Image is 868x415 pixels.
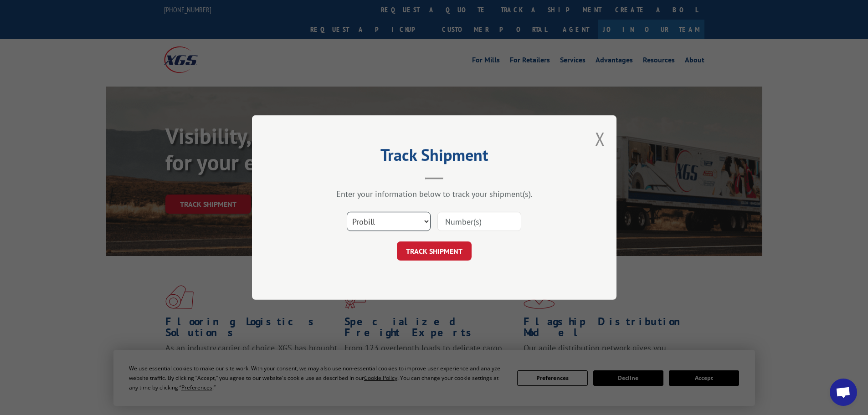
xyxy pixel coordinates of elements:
[397,241,472,261] button: TRACK SHIPMENT
[595,127,605,151] button: Close modal
[830,379,857,406] a: Open chat
[437,212,521,231] input: Number(s)
[298,149,571,166] h2: Track Shipment
[298,189,571,199] div: Enter your information below to track your shipment(s).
